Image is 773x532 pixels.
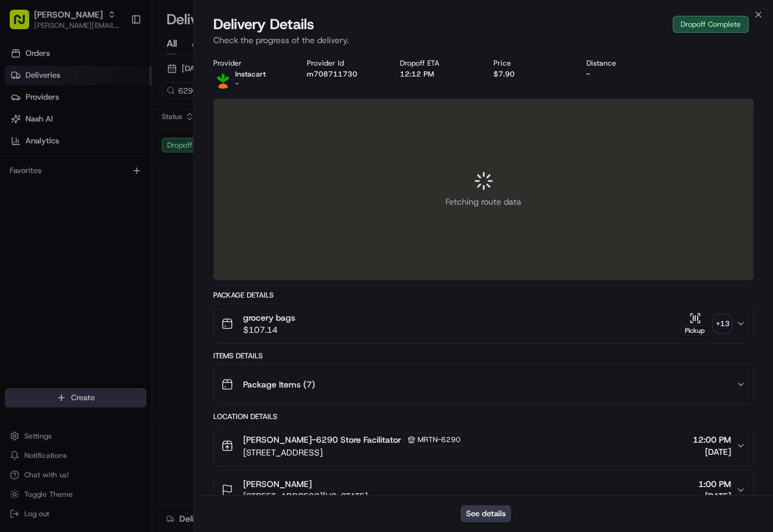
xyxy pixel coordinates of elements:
[243,446,465,459] span: [STREET_ADDRESS]
[213,412,754,421] div: Location Details
[698,490,731,502] span: [DATE]
[307,58,381,68] div: Provider Id
[714,315,731,332] div: + 13
[213,69,233,89] img: profile_instacart_ahold_partner.png
[493,69,568,79] div: $7.90
[461,505,511,522] button: See details
[214,471,753,510] button: [PERSON_NAME][STREET_ADDRESS][US_STATE]1:00 PM[DATE]
[214,426,753,466] button: [PERSON_NAME]-6290 Store FacilitatorMRTN-6290[STREET_ADDRESS]12:00 PM[DATE]
[214,304,753,343] button: grocery bags$107.14Pickup+13
[243,378,315,390] span: Package Items ( 7 )
[693,434,731,446] span: 12:00 PM
[445,196,521,208] span: Fetching route data
[698,478,731,490] span: 1:00 PM
[400,69,474,79] div: 12:12 PM
[213,351,754,361] div: Items Details
[235,79,239,89] span: -
[681,312,709,336] button: Pickup
[213,58,287,68] div: Provider
[586,58,661,68] div: Distance
[400,58,474,68] div: Dropoff ETA
[214,365,753,404] button: Package Items (7)
[586,69,661,79] div: -
[243,490,368,502] span: [STREET_ADDRESS][US_STATE]
[243,312,295,324] span: grocery bags
[681,326,709,336] div: Pickup
[213,290,754,300] div: Package Details
[307,69,357,79] button: m708711730
[693,446,731,458] span: [DATE]
[243,434,401,446] span: [PERSON_NAME]-6290 Store Facilitator
[213,34,754,46] p: Check the progress of the delivery.
[243,478,312,490] span: [PERSON_NAME]
[493,58,568,68] div: Price
[213,15,314,34] span: Delivery Details
[417,435,461,445] span: MRTN-6290
[235,69,266,79] span: Instacart
[681,312,731,336] button: Pickup+13
[243,324,295,336] span: $107.14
